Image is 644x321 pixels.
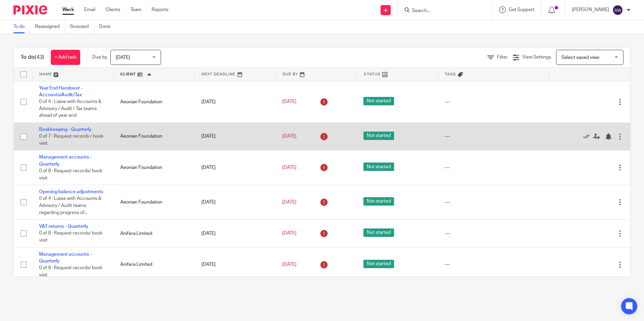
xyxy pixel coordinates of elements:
[572,6,609,13] p: [PERSON_NAME]
[39,189,103,194] a: Opening balance adjustments
[363,163,394,171] span: Not started
[13,5,47,14] img: Pixie
[282,134,296,139] span: [DATE]
[114,220,195,247] td: Anifera Limited
[39,266,102,278] span: 0 of 8 · Request records/ book visit
[561,55,599,60] span: Select saved view
[116,55,130,60] span: [DATE]
[195,122,276,150] td: [DATE]
[282,165,296,170] span: [DATE]
[35,55,44,60] span: (43)
[363,228,394,237] span: Not started
[195,185,276,220] td: [DATE]
[114,81,195,122] td: Aeonian Foundation
[497,55,508,60] span: Filter
[445,133,542,140] div: ---
[105,6,120,13] a: Clients
[195,247,276,282] td: [DATE]
[363,260,394,268] span: Not started
[114,122,195,150] td: Aeonian Foundation
[39,169,102,180] span: 0 of 8 · Request records/ book visit
[39,224,88,229] a: VAT returns - Quarterly
[99,20,116,33] a: Done
[509,7,535,12] span: Get Support
[39,86,83,97] a: Year End Handover - Accounts/Audit/Tax
[445,199,542,206] div: ---
[363,132,394,140] span: Not started
[35,20,65,33] a: Reassigned
[411,8,472,14] input: Search
[195,150,276,185] td: [DATE]
[195,81,276,122] td: [DATE]
[445,72,456,76] span: Tags
[114,185,195,220] td: Aeonian Foundation
[363,197,394,206] span: Not started
[39,134,103,146] span: 0 of 7 · Request records / book visit
[583,133,593,140] a: Mark as done
[363,97,394,105] span: Not started
[39,99,101,118] span: 0 of 4 · Liaise with Accounts & Advisory / Audit / Tax teams ahead of year end
[39,197,101,215] span: 0 of 4 · Liaise with Accounts & Advisory / Audit teams regarding progress of...
[130,6,141,13] a: Team
[39,231,102,243] span: 0 of 8 · Request records/ book visit
[282,231,296,236] span: [DATE]
[282,200,296,205] span: [DATE]
[92,54,107,61] p: Due by
[522,55,551,60] span: View Settings
[51,50,80,65] a: + Add task
[282,99,296,104] span: [DATE]
[70,20,94,33] a: Snoozed
[612,5,623,15] img: svg%3E
[39,127,92,132] a: Bookkeeping - Quarterly
[21,54,44,61] h1: To do
[152,6,168,13] a: Reports
[84,6,95,13] a: Email
[13,20,30,33] a: To do
[445,230,542,237] div: ---
[114,150,195,185] td: Aeonian Foundation
[39,155,92,166] a: Management accounts - Quarterly
[195,220,276,247] td: [DATE]
[445,261,542,268] div: ---
[39,252,92,263] a: Management accounts - Quarterly
[282,262,296,267] span: [DATE]
[62,6,74,13] a: Work
[114,247,195,282] td: Anifera Limited
[445,99,542,105] div: ---
[445,164,542,171] div: ---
